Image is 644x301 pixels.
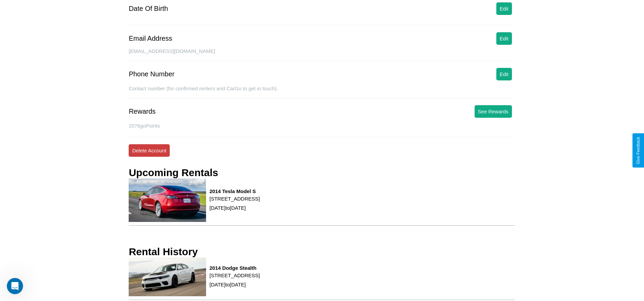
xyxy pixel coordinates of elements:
div: Date Of Birth [129,5,168,13]
iframe: Intercom live chat [7,278,23,294]
div: Rewards [129,108,155,115]
button: Edit [496,32,512,45]
img: rental [129,178,206,222]
button: Edit [496,68,512,80]
button: Delete Account [129,144,170,157]
p: [STREET_ADDRESS] [209,194,260,203]
button: Edit [496,2,512,15]
h3: 2014 Dodge Stealth [209,265,260,271]
p: 2076 goPoints [129,121,515,130]
div: Contact number (for confirmed renters and CarGo to get in touch). [129,86,515,98]
img: rental [129,258,206,296]
div: [EMAIL_ADDRESS][DOMAIN_NAME] [129,48,515,61]
h3: Upcoming Rentals [129,167,218,178]
p: [DATE] to [DATE] [209,203,260,212]
div: Email Address [129,35,172,42]
button: See Rewards [475,105,512,118]
h3: Rental History [129,246,198,258]
p: [STREET_ADDRESS] [209,271,260,280]
p: [DATE] to [DATE] [209,280,260,289]
h3: 2014 Tesla Model S [209,188,260,194]
div: Give Feedback [636,137,641,164]
div: Phone Number [129,70,174,78]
